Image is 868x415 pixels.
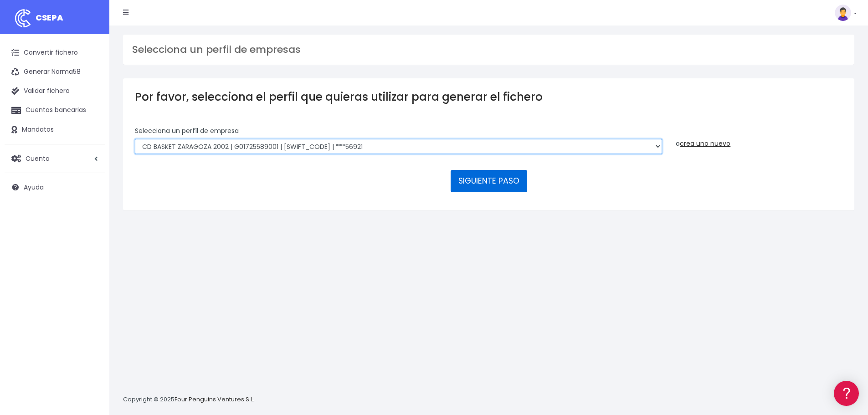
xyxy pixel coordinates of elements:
[9,115,173,129] a: Formatos
[5,43,105,62] a: Convertir fichero
[9,195,173,210] a: General
[36,12,63,23] span: CSEPA
[175,395,254,404] a: Four Penguins Ventures S.L.
[9,63,173,72] div: Información general
[835,5,851,21] img: profile
[125,262,175,271] a: POWERED BY ENCHANT
[135,126,239,136] label: Selecciona un perfíl de empresa
[5,101,105,120] a: Cuentas bancarias
[5,62,105,82] a: Generar Norma58
[9,129,173,143] a: Problemas habituales
[9,77,173,92] a: Información general
[5,120,105,139] a: Mandatos
[676,126,842,149] div: o
[451,170,527,192] button: SIGUIENTE PASO
[9,158,173,172] a: Perfiles de empresas
[9,101,173,109] div: Convertir ficheros
[5,178,105,197] a: Ayuda
[5,149,105,168] a: Cuenta
[9,244,173,260] button: Contáctanos
[24,183,44,192] span: Ayuda
[9,233,173,247] a: API
[9,181,173,190] div: Facturación
[11,7,34,30] img: logo
[132,44,845,56] h3: Selecciona un perfil de empresas
[9,143,173,158] a: Videotutoriales
[5,82,105,101] a: Validar fichero
[26,154,50,163] span: Cuenta
[9,219,173,227] div: Programadores
[680,139,730,148] a: crea uno nuevo
[135,90,842,103] h3: Por favor, selecciona el perfil que quieras utilizar para generar el fichero
[123,395,256,405] p: Copyright © 2025 .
